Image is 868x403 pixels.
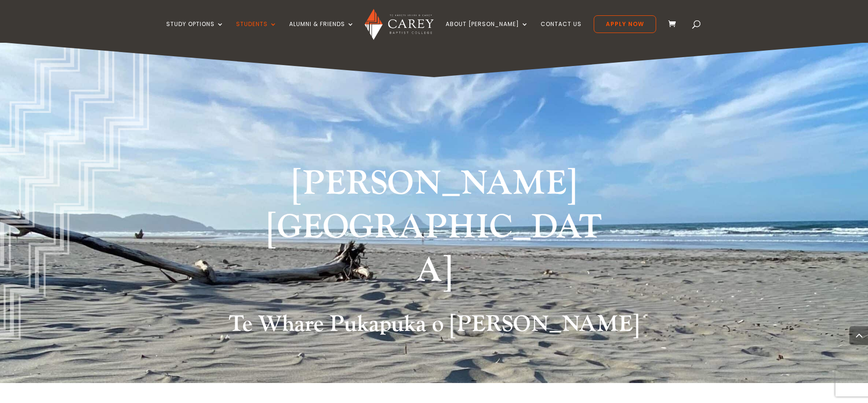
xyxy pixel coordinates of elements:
[183,311,685,343] h2: Te Whare Pukapuka o [PERSON_NAME]
[594,15,656,33] a: Apply Now
[365,9,433,40] img: Carey Baptist College
[236,21,277,43] a: Students
[289,21,354,43] a: Alumni & Friends
[259,162,609,297] h1: [PERSON_NAME][GEOGRAPHIC_DATA]
[446,21,529,43] a: About [PERSON_NAME]
[166,21,224,43] a: Study Options
[541,21,582,43] a: Contact Us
